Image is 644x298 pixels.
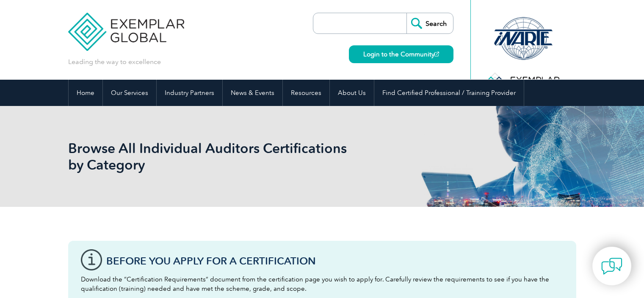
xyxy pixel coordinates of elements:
a: Our Services [103,80,156,106]
input: Search [406,13,453,33]
p: Download the “Certification Requirements” document from the certification page you wish to apply ... [81,275,564,293]
a: Industry Partners [157,80,222,106]
img: contact-chat.png [601,256,622,277]
a: Home [69,80,102,106]
h1: Browse All Individual Auditors Certifications by Category [68,140,393,173]
a: Find Certified Professional / Training Provider [374,80,524,106]
img: open_square.png [434,52,439,56]
a: Login to the Community [349,45,453,63]
p: Leading the way to excellence [68,57,161,67]
a: About Us [330,80,374,106]
a: Resources [283,80,329,106]
a: News & Events [223,80,282,106]
h3: Before You Apply For a Certification [106,256,564,266]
